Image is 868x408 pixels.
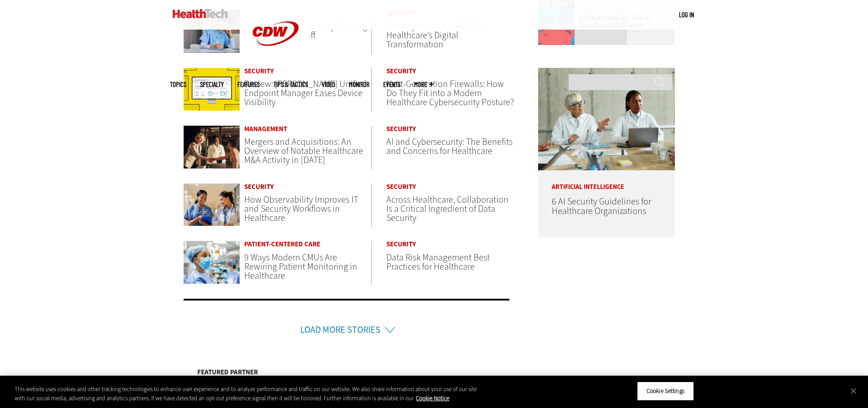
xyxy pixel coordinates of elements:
a: 6 AI Security Guidelines for Healthcare Organizations [552,195,651,217]
span: Topics [170,81,186,88]
a: Features [237,81,260,88]
a: Tips & Tactics [273,81,308,88]
a: Events [383,81,401,88]
a: Security [386,184,514,190]
a: Management [244,126,371,133]
a: 9 Ways Modern CMUs Are Rewiring Patient Monitoring in Healthcare [244,251,357,282]
a: Log in [679,10,694,19]
a: More information about your privacy [416,394,449,402]
a: Video [322,81,335,88]
a: CDW [241,60,310,70]
img: Nurse and doctor coordinating [184,184,240,226]
a: Security [386,241,514,248]
a: AI and Cybersecurity: The Benefits and Concerns for Healthcare [386,136,513,157]
img: nurse check monitor in the OR [184,241,240,284]
a: Mergers and Acquisitions: An Overview of Notable Healthcare M&A Activity in [DATE] [244,136,363,166]
a: Across Healthcare, Collaboration Is a Critical Ingredient of Data Security [386,194,508,224]
a: Data Risk Management Best Practices for Healthcare [386,251,490,273]
div: User menu [679,10,694,20]
button: Cookie Settings [637,382,694,401]
a: Next-Generation Firewalls: How Do They Fit into a Modern Healthcare Cybersecurity Posture? [386,78,514,108]
a: Patient-Centered Care [244,241,371,248]
button: Close [843,381,863,401]
a: MonITor [349,81,370,88]
a: How Observability Improves IT and Security Workflows in Healthcare [244,194,358,224]
span: Specialty [200,81,224,88]
a: Security [244,184,371,190]
p: Artificial Intelligence [538,170,675,190]
a: Security [386,68,514,75]
img: Doctors meeting in the office [538,68,675,170]
img: Home [173,9,228,18]
a: Security [386,126,514,133]
a: Load More Stories [300,324,380,336]
div: This website uses cookies and other tracking technologies to enhance user experience and to analy... [15,385,478,403]
h2: Featured Partner [197,369,501,377]
img: business leaders shake hands in conference room [184,126,240,168]
span: More [414,81,433,88]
